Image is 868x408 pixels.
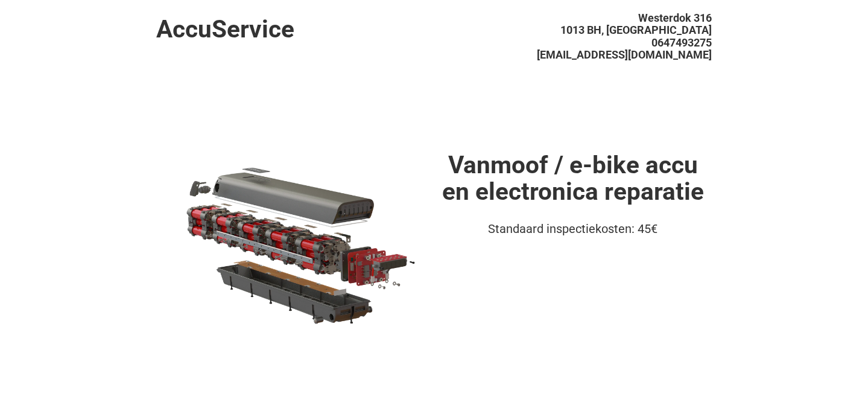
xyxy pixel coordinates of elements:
h1: Vanmoof / e-bike accu en electronica reparatie [434,151,712,205]
span: [EMAIL_ADDRESS][DOMAIN_NAME] [537,48,712,61]
span: 1013 BH, [GEOGRAPHIC_DATA] [560,24,712,36]
span: 0647493275 [651,36,712,49]
h1: AccuService [156,16,434,43]
img: battery.webp [156,151,434,337]
span: Westerdok 316 [638,11,712,24]
span: Standaard inspectiekosten: 45€ [488,222,657,236]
